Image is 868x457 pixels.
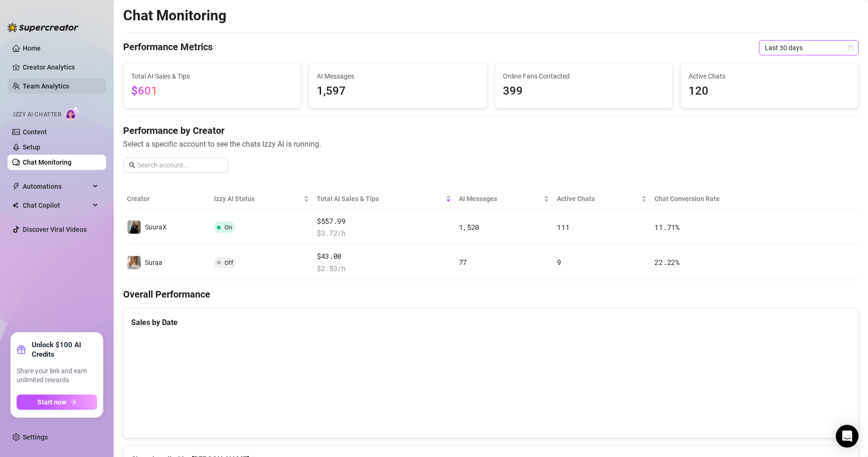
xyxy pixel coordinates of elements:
[23,44,41,52] a: Home
[123,40,213,55] h4: Performance Metrics
[503,82,665,100] span: 399
[654,257,679,267] span: 22.22 %
[145,259,162,266] span: Suraa
[557,222,569,232] span: 111
[131,84,158,97] span: $601
[848,45,853,51] span: calendar
[317,263,451,274] span: $ 2.53 /h
[8,23,79,32] img: logo-BBDzfeDw.svg
[65,106,80,120] img: AI Chatter
[210,188,313,210] th: Izzy AI Status
[214,193,302,204] span: Izzy AI Status
[553,188,651,210] th: Active Chats
[224,224,232,231] span: On
[17,395,97,410] button: Start nowarrow-right
[23,226,87,233] a: Discover Viral Videos
[689,82,850,100] span: 120
[557,257,561,267] span: 9
[145,223,167,231] span: SuuraX
[459,193,542,204] span: AI Messages
[317,228,451,239] span: $ 3.72 /h
[123,124,859,137] h4: Performance by Creator
[13,110,61,119] span: Izzy AI Chatter
[23,433,48,441] a: Settings
[459,257,467,267] span: 77
[459,222,480,232] span: 1,520
[23,143,40,151] a: Setup
[32,340,97,359] strong: Unlock $100 AI Credits
[23,60,98,75] a: Creator Analytics
[123,188,210,210] th: Creator
[224,259,233,266] span: Off
[131,316,850,328] div: Sales by Date
[23,82,69,90] a: Team Analytics
[129,162,135,168] span: search
[123,7,226,25] h2: Chat Monitoring
[12,183,20,190] span: thunderbolt
[503,71,665,81] span: Online Fans Contacted
[317,71,479,81] span: AI Messages
[317,193,444,204] span: Total AI Sales & Tips
[651,188,785,210] th: Chat Conversion Rate
[765,41,853,55] span: Last 30 days
[689,71,850,81] span: Active Chats
[123,138,859,150] span: Select a specific account to see the chats Izzy AI is running.
[23,128,47,136] a: Content
[127,220,141,234] img: SuuraX
[17,345,26,354] span: gift
[37,398,66,406] span: Start now
[654,222,679,232] span: 11.71 %
[23,179,90,194] span: Automations
[557,193,639,204] span: Active Chats
[455,188,554,210] th: AI Messages
[127,256,141,269] img: Suraa
[317,216,451,227] span: $557.99
[137,160,223,170] input: Search account...
[317,251,451,262] span: $43.00
[836,425,859,448] div: Open Intercom Messenger
[12,202,18,209] img: Chat Copilot
[23,198,90,213] span: Chat Copilot
[317,82,479,100] span: 1,597
[313,188,455,210] th: Total AI Sales & Tips
[17,367,97,385] span: Share your link and earn unlimited rewards
[123,288,859,301] h4: Overall Performance
[70,399,77,405] span: arrow-right
[131,71,293,81] span: Total AI Sales & Tips
[23,158,72,166] a: Chat Monitoring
